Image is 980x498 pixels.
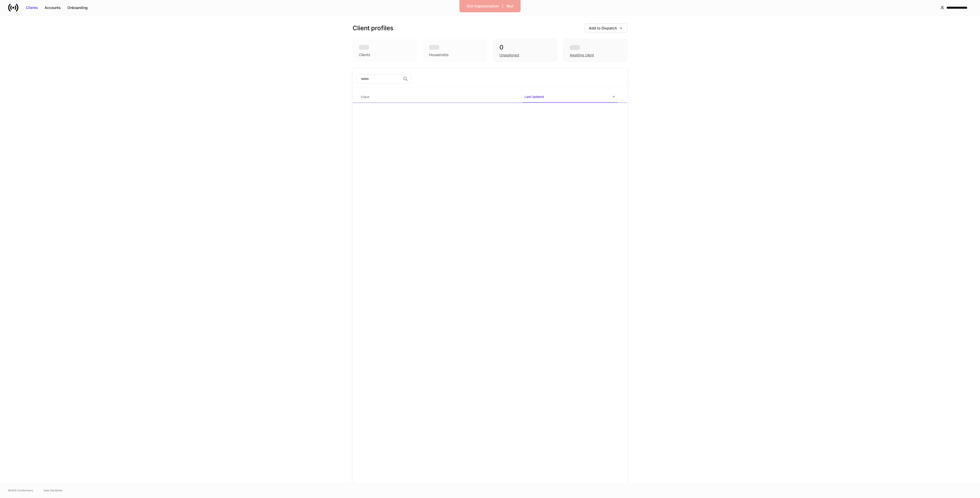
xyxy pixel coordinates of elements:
[361,95,369,99] h6: Client
[525,94,544,99] h6: Last Updated
[8,488,33,492] span: © 2025 OneAdvisory
[353,24,393,32] h3: Client profiles
[359,92,518,102] span: Client
[464,2,502,10] button: Exit Impersonation
[585,24,627,33] button: Add to Dispatch
[499,43,551,51] div: 0
[523,92,617,103] span: Last Updated
[64,4,91,12] button: Onboarding
[429,52,448,57] div: Households
[589,26,617,31] div: Add to Dispatch
[45,5,61,10] div: Accounts
[570,53,594,58] div: Awaiting client
[26,5,38,10] div: Clients
[493,39,557,62] div: 0Unassigned
[563,39,627,62] div: Awaiting client
[467,4,499,9] div: Exit Impersonation
[23,4,41,12] button: Clients
[359,52,370,57] div: Clients
[41,4,64,12] button: Accounts
[499,53,519,58] div: Unassigned
[67,5,88,10] div: Onboarding
[44,488,63,492] a: Data Disclaimer
[503,2,517,10] button: Blur
[507,4,513,9] div: Blur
